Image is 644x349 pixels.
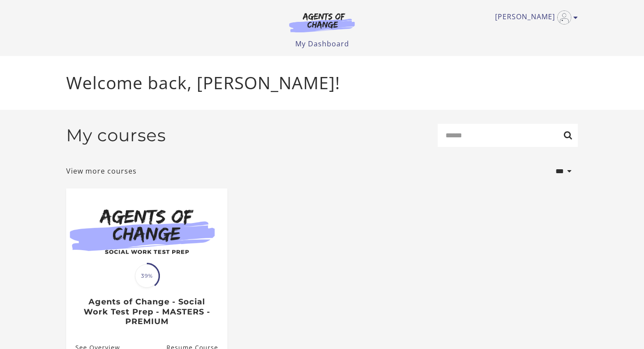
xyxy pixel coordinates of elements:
p: Welcome back, [PERSON_NAME]! [66,70,578,96]
h2: My courses [66,125,166,146]
img: Agents of Change Logo [280,12,364,32]
a: My Dashboard [295,39,349,49]
span: 39% [135,264,159,288]
a: Toggle menu [495,10,573,24]
a: View more courses [66,166,137,176]
h3: Agents of Change - Social Work Test Prep - MASTERS - PREMIUM [75,297,218,327]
